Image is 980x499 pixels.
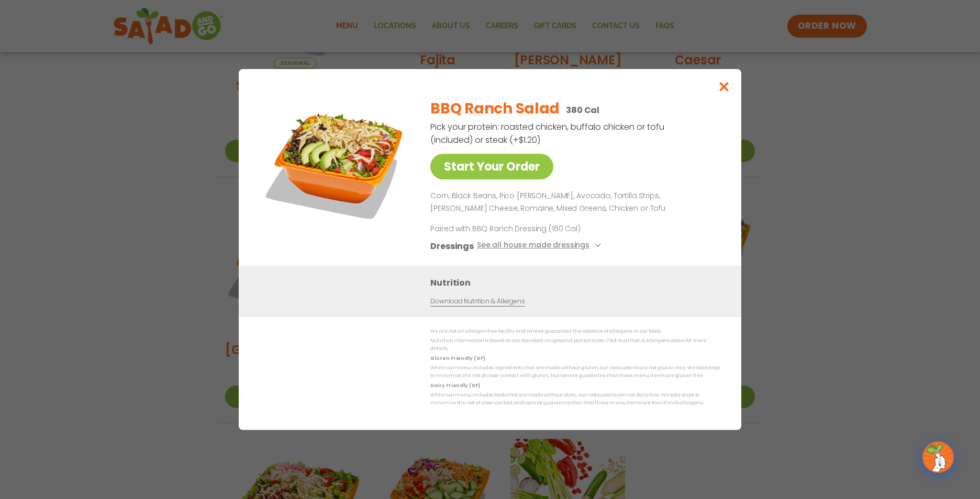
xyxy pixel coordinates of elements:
img: Featured product photo for BBQ Ranch Salad [262,90,409,236]
p: We are not an allergen free facility and cannot guarantee the absence of allergens in our foods. [430,327,720,335]
p: Corn, Black Beans, Pico [PERSON_NAME], Avocado, Tortilla Strips, [PERSON_NAME] Cheese, Romaine, M... [430,190,716,215]
strong: Gluten Friendly (GF) [430,355,485,361]
button: Close modal [707,69,741,104]
h3: Nutrition [430,276,726,289]
img: wpChatIcon [923,443,953,472]
p: While our menu includes foods that are made without dairy, our restaurants are not dairy free. We... [430,391,720,407]
button: See all house made dressings [477,240,604,253]
p: Nutrition information is based on our standard recipes and portion sizes. Click Nutrition & Aller... [430,337,720,353]
h2: BBQ Ranch Salad [430,98,560,120]
strong: Dairy Friendly (DF) [430,382,480,389]
a: Start Your Order [430,154,553,179]
p: While our menu includes ingredients that are made without gluten, our restaurants are not gluten ... [430,364,720,380]
p: 380 Cal [566,104,599,117]
p: Pick your protein: roasted chicken, buffalo chicken or tofu (included) or steak (+$1.20) [430,120,666,146]
a: Download Nutrition & Allergens [430,297,525,307]
p: Paired with BBQ Ranch Dressing (160 Cal) [430,223,624,234]
h3: Dressings [430,240,474,253]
